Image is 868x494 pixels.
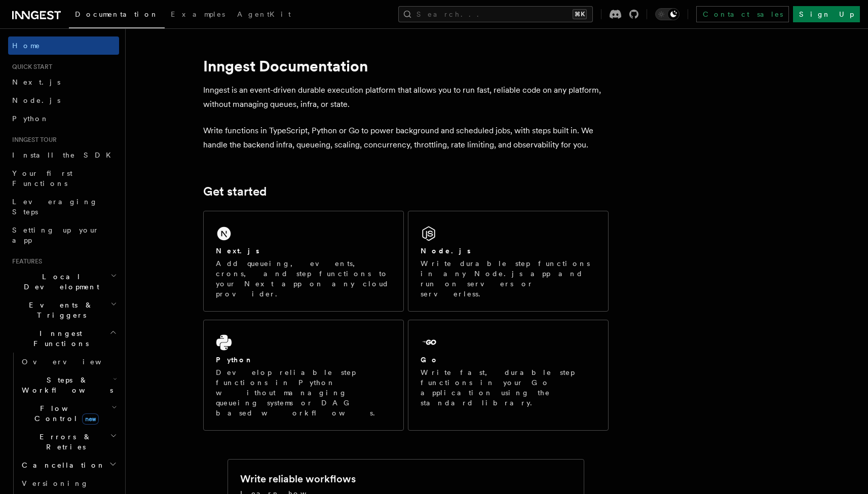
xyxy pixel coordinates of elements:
[793,6,860,22] a: Sign Up
[18,399,119,428] button: Flow Controlnew
[216,258,391,299] p: Add queueing, events, crons, and step functions to your Next app on any cloud provider.
[12,169,72,187] span: Your first Functions
[12,226,99,244] span: Setting up your app
[8,193,119,221] a: Leveraging Steps
[216,246,259,256] h2: Next.js
[8,300,110,320] span: Events & Triggers
[8,146,119,164] a: Install the SDK
[408,211,609,312] a: Node.jsWrite durable step functions in any Node.js app and run on servers or serverless.
[8,328,109,349] span: Inngest Functions
[82,413,99,425] span: new
[8,324,119,353] button: Inngest Functions
[8,73,119,91] a: Next.js
[8,272,110,292] span: Local Development
[216,355,253,365] h2: Python
[421,258,596,299] p: Write durable step functions in any Node.js app and run on servers or serverless.
[8,109,119,128] a: Python
[12,151,117,159] span: Install the SDK
[203,320,404,431] a: PythonDevelop reliable step functions in Python without managing queueing systems or DAG based wo...
[18,456,119,474] button: Cancellation
[398,6,593,22] button: Search...⌘K
[421,246,471,256] h2: Node.js
[8,36,119,55] a: Home
[8,296,119,324] button: Events & Triggers
[18,428,119,456] button: Errors & Retries
[696,6,789,22] a: Contact sales
[18,371,119,399] button: Steps & Workflows
[203,83,609,111] p: Inngest is an event-driven durable execution platform that allows you to run fast, reliable code ...
[240,472,356,486] h2: Write reliable workflows
[8,136,57,144] span: Inngest tour
[22,479,89,487] span: Versioning
[22,358,126,366] span: Overview
[8,257,42,265] span: Features
[18,460,105,470] span: Cancellation
[203,184,267,199] a: Get started
[12,96,60,104] span: Node.js
[8,91,119,109] a: Node.js
[655,8,680,20] button: Toggle dark mode
[231,3,297,27] a: AgentKit
[408,320,609,431] a: GoWrite fast, durable step functions in your Go application using the standard library.
[203,124,609,152] p: Write functions in TypeScript, Python or Go to power background and scheduled jobs, with steps bu...
[8,268,119,296] button: Local Development
[171,10,225,18] span: Examples
[165,3,231,27] a: Examples
[203,211,404,312] a: Next.jsAdd queueing, events, crons, and step functions to your Next app on any cloud provider.
[421,355,439,365] h2: Go
[18,474,119,492] a: Versioning
[216,367,391,418] p: Develop reliable step functions in Python without managing queueing systems or DAG based workflows.
[237,10,291,18] span: AgentKit
[75,10,159,18] span: Documentation
[421,367,596,408] p: Write fast, durable step functions in your Go application using the standard library.
[12,198,98,216] span: Leveraging Steps
[8,164,119,193] a: Your first Functions
[12,78,60,86] span: Next.js
[18,432,110,452] span: Errors & Retries
[18,375,113,395] span: Steps & Workflows
[203,57,609,75] h1: Inngest Documentation
[12,41,41,51] span: Home
[18,403,111,424] span: Flow Control
[8,221,119,249] a: Setting up your app
[8,63,52,71] span: Quick start
[69,3,165,28] a: Documentation
[18,353,119,371] a: Overview
[12,115,49,123] span: Python
[573,9,587,19] kbd: ⌘K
